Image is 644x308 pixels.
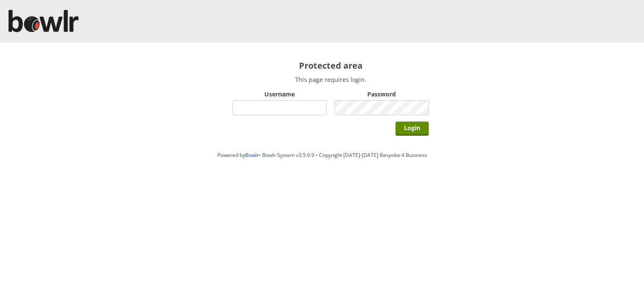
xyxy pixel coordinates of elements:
[232,76,429,84] p: This page requires login.
[334,90,429,98] label: Password
[232,90,327,98] label: Username
[232,60,429,71] h2: Protected area
[245,151,259,159] a: Bowlr
[217,151,427,159] span: Powered by • Bowlr System v3.5.9.9 • Copyright [DATE]-[DATE] Bespoke 4 Business
[395,122,429,136] input: Login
